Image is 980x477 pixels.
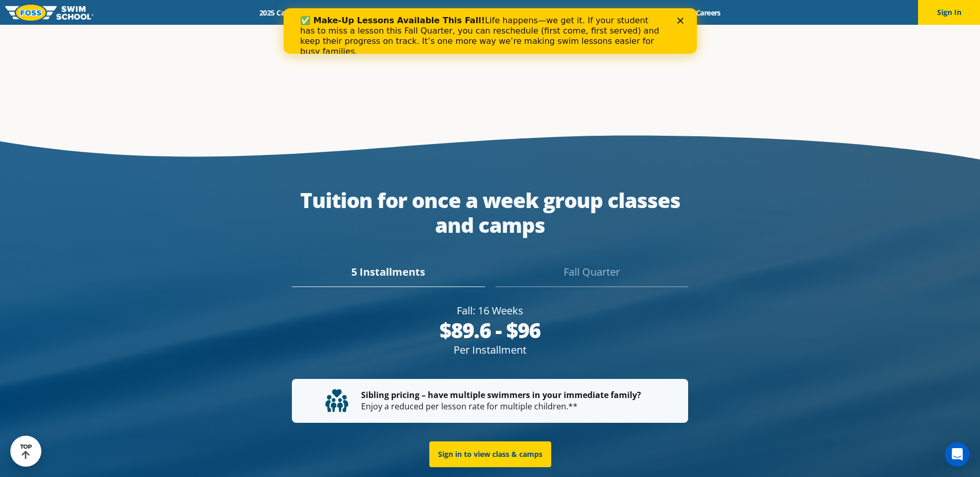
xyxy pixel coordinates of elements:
[292,188,688,237] div: Tuition for once a week group classes and camps
[17,7,380,49] div: Life happens—we get it. If your student has to miss a lesson this Fall Quarter, you can reschedul...
[545,8,655,18] a: Swim Like [PERSON_NAME]
[449,8,545,18] a: About [PERSON_NAME]
[20,443,32,459] div: TOP
[394,9,404,15] div: Close
[361,389,641,401] strong: Sibling pricing – have multiple swimmers in your immediate family?
[292,264,485,287] div: 5 Installments
[687,8,729,18] a: Careers
[315,8,359,18] a: Schools
[292,304,688,318] div: Fall: 16 Weeks
[325,389,348,412] img: tuition-family-children.svg
[284,8,697,54] iframe: Intercom live chat banner
[5,5,94,21] img: FOSS Swim School Logo
[359,8,449,18] a: Swim Path® Program
[429,441,551,467] a: Sign in to view class & camps
[495,264,688,287] div: Fall Quarter
[17,7,201,17] b: ✅ Make-Up Lessons Available This Fall!
[292,318,688,343] div: $89.6 - $96
[292,343,688,357] div: Per Installment
[325,389,655,412] p: Enjoy a reduced per lesson rate for multiple children.**
[654,8,687,18] a: Blog
[251,8,315,18] a: 2025 Calendar
[945,442,970,467] iframe: Intercom live chat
